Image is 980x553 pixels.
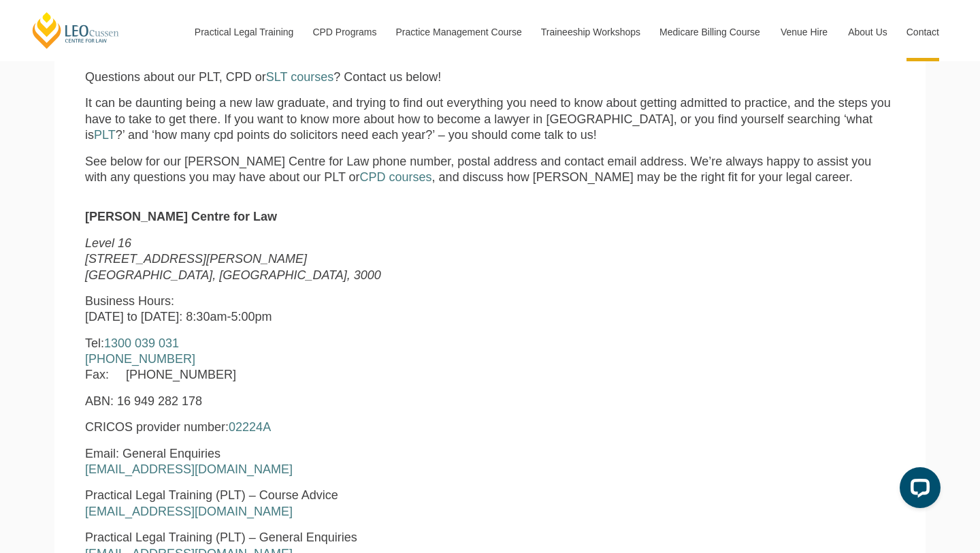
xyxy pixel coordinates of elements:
[229,420,271,434] a: 02224A
[770,3,838,61] a: Venue Hire
[889,462,946,519] iframe: LiveChat chat widget
[184,3,303,61] a: Practical Legal Training
[85,154,895,186] p: See below for our [PERSON_NAME] Centre for Law phone number, postal address and contact email add...
[85,294,549,326] p: Business Hours: [DATE] to [DATE]: 8:30am-5:00pm
[85,252,307,266] em: [STREET_ADDRESS][PERSON_NAME]
[85,394,549,409] p: ABN: 16 949 282 178
[31,11,121,50] a: [PERSON_NAME] Centre for Law
[85,488,549,520] p: Practical Legal Training (PLT) – Course Advice
[85,268,381,282] em: [GEOGRAPHIC_DATA], [GEOGRAPHIC_DATA], 3000
[302,3,385,61] a: CPD Programs
[531,3,649,61] a: Traineeship Workshops
[85,446,549,478] p: Email: General Enquiries
[85,236,131,250] em: Level 16
[386,3,531,61] a: Practice Management Course
[85,420,549,435] p: CRICOS provider number:
[85,336,549,383] p: Tel: Fax: [PHONE_NUMBER]
[649,3,770,61] a: Medicare Billing Course
[85,210,277,223] strong: [PERSON_NAME] Centre for Law
[85,505,293,518] a: [EMAIL_ADDRESS][DOMAIN_NAME]
[85,352,195,366] a: [PHONE_NUMBER]
[266,70,333,84] a: SLT courses
[896,3,949,61] a: Contact
[85,69,895,85] p: Questions about our PLT, CPD or ? Contact us below!
[360,170,432,184] a: CPD courses
[85,462,293,476] a: [EMAIL_ADDRESS][DOMAIN_NAME]
[94,128,116,142] a: PLT
[85,531,357,544] span: Practical Legal Training (PLT) – General Enquiries
[85,95,895,143] p: It can be daunting being a new law graduate, and trying to find out everything you need to know a...
[838,3,896,61] a: About Us
[104,336,179,350] a: 1300 039 031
